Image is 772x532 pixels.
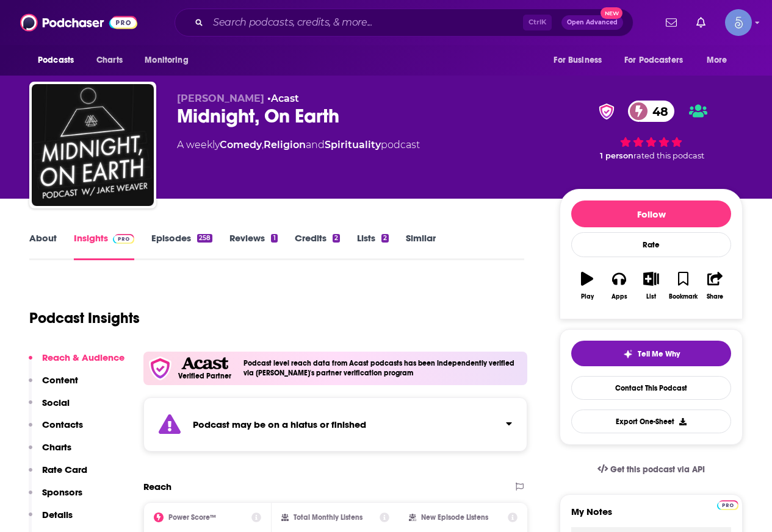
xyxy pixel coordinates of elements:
label: My Notes [571,506,731,527]
span: Podcasts [38,52,74,69]
h5: Verified Partner [178,372,231,380]
button: tell me why sparkleTell Me Why [571,341,731,366]
span: Charts [96,52,123,69]
span: Open Advanced [567,20,618,26]
a: 48 [628,101,674,122]
button: Apps [603,264,635,308]
div: 2 [381,234,389,243]
p: Social [42,397,70,408]
a: About [29,232,57,260]
button: open menu [29,49,90,72]
span: [PERSON_NAME] [177,93,264,104]
button: Play [571,264,603,308]
p: Rate Card [42,464,87,475]
button: Charts [29,441,71,464]
span: 48 [640,101,674,122]
h4: Podcast level reach data from Acast podcasts has been independently verified via [PERSON_NAME]'s ... [244,359,522,377]
button: open menu [545,49,617,72]
img: Acast [181,357,228,370]
div: Bookmark [669,293,698,300]
a: Pro website [717,498,738,510]
button: Export One-Sheet [571,410,731,433]
img: Podchaser Pro [113,234,134,244]
div: Rate [571,232,731,257]
div: Share [707,293,723,300]
a: Credits2 [295,232,340,260]
a: Acast [271,93,299,104]
button: open menu [698,49,743,72]
a: Spirituality [325,139,381,151]
span: For Business [554,52,602,69]
p: Contacts [42,419,83,430]
a: Get this podcast via API [588,455,715,484]
button: Sponsors [29,486,82,509]
span: , [262,139,264,151]
div: List [646,293,656,300]
span: Ctrl K [523,15,552,30]
h2: New Episode Listens [421,513,488,522]
button: Share [699,264,731,308]
h2: Reach [143,481,171,492]
span: Monitoring [145,52,188,69]
div: Search podcasts, credits, & more... [175,9,633,37]
span: For Podcasters [624,52,683,69]
a: Contact This Podcast [571,376,731,400]
span: 1 person [600,151,633,160]
img: Midnight, On Earth [32,84,154,206]
button: Details [29,509,73,531]
button: Show profile menu [725,9,752,36]
img: tell me why sparkle [623,349,633,359]
div: verified Badge48 1 personrated this podcast [560,93,743,168]
a: Similar [406,232,436,260]
section: Click to expand status details [143,397,527,452]
p: Content [42,374,78,386]
a: Episodes258 [151,232,212,260]
button: Contacts [29,419,83,441]
button: open menu [136,49,204,72]
span: New [601,7,622,19]
a: InsightsPodchaser Pro [74,232,134,260]
span: rated this podcast [633,151,704,160]
span: More [707,52,727,69]
a: Reviews1 [229,232,277,260]
div: 1 [271,234,277,243]
img: verified Badge [595,104,618,119]
span: Get this podcast via API [610,464,705,475]
button: Open AdvancedNew [561,15,623,30]
span: and [306,139,325,151]
button: Follow [571,200,731,227]
a: Religion [264,139,306,151]
a: Charts [88,49,130,72]
input: Search podcasts, credits, & more... [208,13,523,32]
button: Bookmark [667,264,699,308]
div: A weekly podcast [177,138,420,152]
button: List [635,264,667,308]
a: Comedy [220,139,262,151]
h2: Total Monthly Listens [294,513,363,522]
img: User Profile [725,9,752,36]
span: Logged in as Spiral5-G1 [725,9,752,36]
div: 2 [333,234,340,243]
button: Social [29,397,70,419]
p: Reach & Audience [42,352,124,363]
p: Sponsors [42,486,82,498]
img: verfied icon [148,356,172,380]
button: Reach & Audience [29,352,124,374]
strong: Podcast may be on a hiatus or finished [193,419,366,430]
a: Show notifications dropdown [661,12,682,33]
div: Play [581,293,594,300]
div: 258 [197,234,212,243]
h2: Power Score™ [168,513,216,522]
img: Podchaser - Follow, Share and Rate Podcasts [20,11,137,34]
button: open menu [616,49,701,72]
img: Podchaser Pro [717,500,738,510]
a: Lists2 [357,232,389,260]
button: Rate Card [29,464,87,486]
a: Show notifications dropdown [691,12,710,33]
p: Details [42,509,73,520]
span: Tell Me Why [638,349,680,359]
button: Content [29,374,78,397]
p: Charts [42,441,71,453]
